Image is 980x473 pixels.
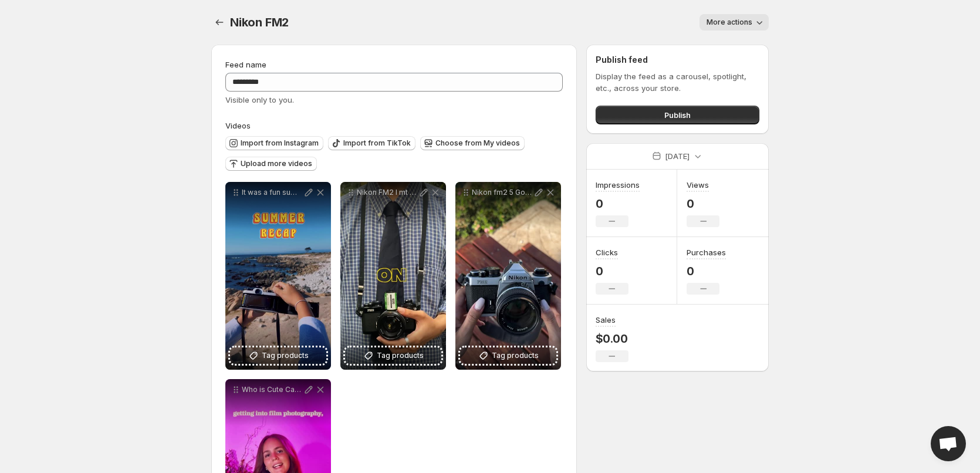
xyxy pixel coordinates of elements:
span: Import from TikTok [343,138,411,148]
p: Display the feed as a carousel, spotlight, etc., across your store. [596,70,759,94]
button: Publish [596,106,759,124]
p: Who is Cute Camera Co If youre thinking about getting into film photography look no further We ar... [242,385,303,394]
p: 0 [596,197,640,211]
span: Tag products [492,350,539,361]
span: Import from Instagram [241,138,319,148]
div: Nikon fm2 5 Good - - - - - Bad - -Tag products [455,182,561,370]
button: Import from Instagram [225,136,323,150]
div: It was a fun summer analogphotography filmphotography 35mm mediumformat filmisnotdead fotografian... [225,182,331,370]
p: Nikon fm2 5 Good - - - - - Bad - - [472,188,533,197]
button: Settings [211,14,228,31]
p: It was a fun summer analogphotography filmphotography 35mm mediumformat filmisnotdead fotografian... [242,188,303,197]
button: Choose from My videos [420,136,525,150]
span: Tag products [377,350,424,361]
span: Visible only to you. [225,95,294,104]
span: Publish [664,109,691,121]
span: Videos [225,121,251,130]
span: More actions [707,18,752,27]
h3: Clicks [596,246,618,258]
button: Tag products [460,347,556,364]
h3: Sales [596,314,616,326]
span: Upload more videos [241,159,312,168]
p: $0.00 [596,332,628,346]
h3: Impressions [596,179,640,191]
button: Tag products [230,347,326,364]
p: 0 [596,264,628,278]
h3: Purchases [687,246,726,258]
p: Nikon FM2 l mt trong nhng my nh SLR Single-Lens Reflex ni ting ca Nikon c ra mt ln u vo nm 1982 y... [357,188,418,197]
button: Upload more videos [225,157,317,171]
span: Nikon FM2 [230,15,289,29]
button: More actions [699,14,769,31]
p: 0 [687,264,726,278]
button: Tag products [345,347,441,364]
p: 0 [687,197,719,211]
span: Feed name [225,60,266,69]
h3: Views [687,179,709,191]
p: [DATE] [665,150,690,162]
a: Open chat [931,426,966,461]
h2: Publish feed [596,54,759,66]
span: Choose from My videos [435,138,520,148]
button: Import from TikTok [328,136,415,150]
span: Tag products [262,350,309,361]
div: Nikon FM2 l mt trong nhng my nh SLR Single-Lens Reflex ni ting ca Nikon c ra mt ln u vo nm 1982 y... [340,182,446,370]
